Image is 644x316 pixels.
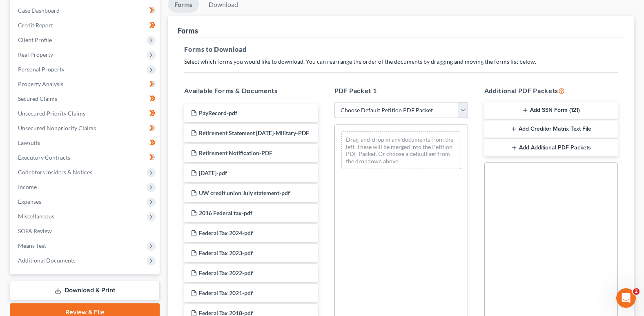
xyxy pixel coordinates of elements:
a: Property Analysis [11,77,160,91]
div: Drag-and-drop in any documents from the left. These will be merged into the Petition PDF Packet. ... [341,131,461,169]
h5: Forms to Download [184,45,618,54]
a: Case Dashboard [11,3,160,18]
span: 2016 Federal tax-pdf [199,209,252,216]
a: Secured Claims [11,91,160,106]
span: Miscellaneous [18,213,54,220]
span: Secured Claims [18,95,57,102]
iframe: Intercom live chat [616,288,636,308]
a: Executory Contracts [11,150,160,165]
h5: Additional PDF Packets [484,86,618,96]
span: Credit Report [18,22,53,29]
span: Federal Tax 2021-pdf [199,289,253,296]
span: Personal Property [18,66,65,73]
span: Expenses [18,198,41,205]
a: SOFA Review [11,224,160,238]
span: Unsecured Nonpriority Claims [18,125,96,131]
span: Federal Tax 2024-pdf [199,229,253,236]
span: Income [18,183,37,190]
button: Add Creditor Matrix Text File [484,120,618,138]
h5: PDF Packet 1 [334,86,468,96]
span: Executory Contracts [18,154,70,161]
span: Additional Documents [18,257,76,264]
span: Unsecured Priority Claims [18,110,85,117]
span: Federal Tax 2023-pdf [199,249,253,256]
a: Unsecured Nonpriority Claims [11,121,160,136]
span: [DATE]-pdf [199,169,227,176]
span: Means Test [18,242,46,249]
span: Codebtors Insiders & Notices [18,169,92,176]
p: Select which forms you would like to download. You can rearrange the order of the documents by dr... [184,58,618,66]
span: Real Property [18,51,53,58]
span: Retirement Notification-PDF [199,149,272,156]
span: Property Analysis [18,80,63,87]
span: SOFA Review [18,227,52,234]
div: Forms [178,26,198,36]
span: Retirement Statement [DATE]-Military-PDF [199,129,309,136]
a: Download & Print [10,281,160,300]
span: Lawsuits [18,139,40,146]
span: 2 [633,288,640,295]
span: Case Dashboard [18,7,60,14]
a: Unsecured Priority Claims [11,106,160,121]
span: UW credit union July statement-pdf [199,189,290,196]
a: Lawsuits [11,136,160,150]
span: Federal Tax 2022-pdf [199,269,253,276]
h5: Available Forms & Documents [184,86,318,96]
a: Credit Report [11,18,160,33]
span: Client Profile [18,36,52,43]
button: Add SSN Form (121) [484,102,618,119]
span: PayRecord-pdf [199,109,237,116]
button: Add Additional PDF Packets [484,139,618,156]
